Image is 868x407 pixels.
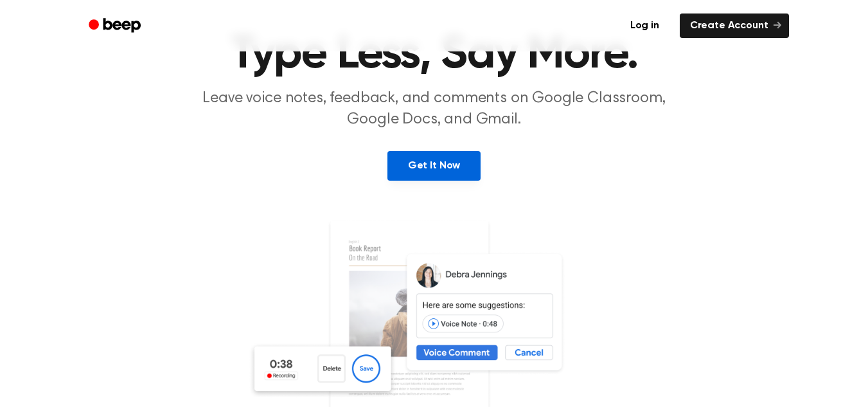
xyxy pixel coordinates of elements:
p: Leave voice notes, feedback, and comments on Google Classroom, Google Docs, and Gmail. [188,88,681,131]
a: Get It Now [387,151,481,181]
a: Beep [80,14,152,39]
a: Create Account [680,14,789,38]
h1: Type Less, Say More. [105,32,763,78]
a: Log in [617,11,672,41]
